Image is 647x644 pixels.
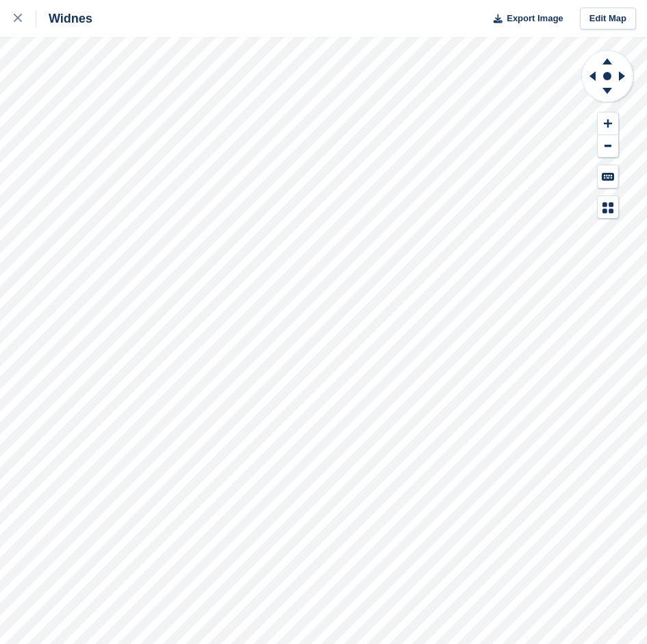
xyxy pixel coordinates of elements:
div: Widnes [36,10,93,27]
a: Edit Map [580,8,636,30]
button: Keyboard Shortcuts [598,165,618,188]
button: Zoom In [598,112,618,135]
button: Zoom Out [598,135,618,158]
span: Export Image [506,12,563,25]
button: Map Legend [598,196,618,219]
button: Export Image [485,8,563,30]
